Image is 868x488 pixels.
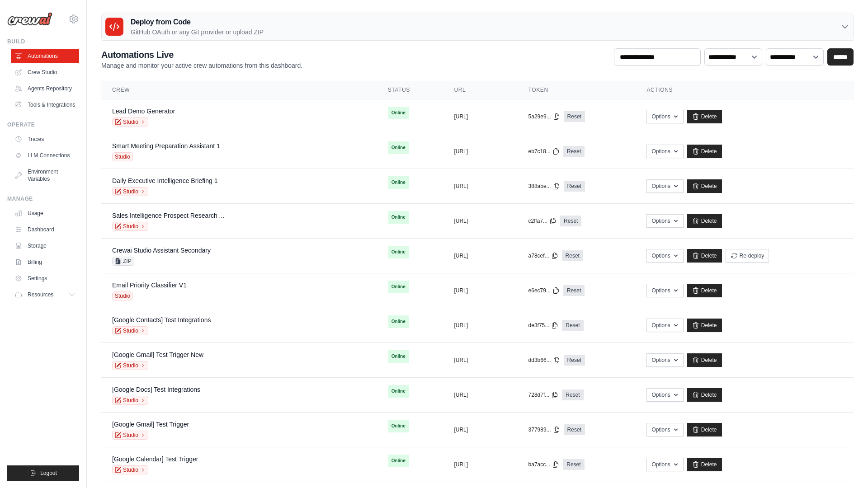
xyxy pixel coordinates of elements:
[528,113,560,120] button: 5a29e9...
[562,320,583,331] a: Reset
[7,38,79,45] div: Build
[687,214,722,228] a: Delete
[528,426,560,433] button: 377989...
[388,315,409,328] span: Online
[377,81,443,99] th: Status
[646,319,683,332] button: Options
[112,396,148,405] a: Studio
[112,282,187,289] a: Email Priority Classifier V1
[11,98,79,112] a: Tools & Integrations
[687,145,722,158] a: Delete
[112,187,148,196] a: Studio
[388,176,409,189] span: Online
[11,132,79,146] a: Traces
[562,389,583,400] a: Reset
[528,357,560,364] button: dd3b66...
[112,386,200,393] a: [Google Docs] Test Integrations
[646,145,683,158] button: Options
[528,217,557,225] button: c2ffa7...
[388,420,409,432] span: Online
[528,391,559,399] button: 728d7f...
[112,142,220,150] a: Smart Meeting Preparation Assistant 1
[11,222,79,237] a: Dashboard
[528,183,560,190] button: 388abe...
[11,81,79,96] a: Agents Repository
[646,249,683,263] button: Options
[101,48,302,61] h2: Automations Live
[388,141,409,154] span: Online
[388,281,409,293] span: Online
[528,287,560,294] button: e6ec79...
[112,212,224,219] a: Sales Intelligence Prospect Research ...
[11,255,79,269] a: Billing
[564,355,585,366] a: Reset
[528,322,559,329] button: de3f75...
[112,326,148,335] a: Studio
[687,388,722,402] a: Delete
[388,385,409,398] span: Online
[518,81,636,99] th: Token
[687,110,722,123] a: Delete
[646,284,683,297] button: Options
[112,117,148,127] a: Studio
[443,81,517,99] th: URL
[112,152,133,161] span: Studio
[646,388,683,402] button: Options
[112,421,189,428] a: [Google Gmail] Test Trigger
[112,455,198,463] a: [Google Calendar] Test Trigger
[11,287,79,302] button: Resources
[388,350,409,363] span: Online
[131,17,264,28] h3: Deploy from Code
[11,65,79,80] a: Crew Studio
[7,465,79,481] button: Logout
[11,271,79,286] a: Settings
[528,461,560,468] button: ba7acc...
[646,423,683,436] button: Options
[131,28,264,37] p: GitHub OAuth or any Git provider or upload ZIP
[388,211,409,224] span: Online
[112,108,175,115] a: Lead Demo Generator
[112,465,148,474] a: Studio
[112,431,148,440] a: Studio
[388,107,409,119] span: Online
[646,179,683,193] button: Options
[636,81,854,99] th: Actions
[112,351,203,358] a: [Google Gmail] Test Trigger New
[28,291,53,298] span: Resources
[564,181,585,192] a: Reset
[388,246,409,258] span: Online
[687,458,722,471] a: Delete
[560,216,581,226] a: Reset
[7,12,52,26] img: Logo
[112,316,211,324] a: [Google Contacts] Test Integrations
[11,206,79,221] a: Usage
[528,148,560,155] button: eb7c18...
[101,81,377,99] th: Crew
[112,361,148,370] a: Studio
[11,239,79,253] a: Storage
[726,249,769,263] button: Re-deploy
[101,61,302,70] p: Manage and monitor your active crew automations from this dashboard.
[112,222,148,231] a: Studio
[563,459,584,470] a: Reset
[40,469,57,477] span: Logout
[646,458,683,471] button: Options
[112,257,134,266] span: ZIP
[687,249,722,263] a: Delete
[563,146,585,157] a: Reset
[11,49,79,63] a: Automations
[646,214,683,228] button: Options
[564,111,585,122] a: Reset
[646,110,683,123] button: Options
[11,164,79,186] a: Environment Variables
[11,148,79,163] a: LLM Connections
[528,252,558,259] button: a78cef...
[7,195,79,202] div: Manage
[112,291,133,300] span: Studio
[388,455,409,467] span: Online
[7,121,79,128] div: Operate
[687,319,722,332] a: Delete
[687,284,722,297] a: Delete
[112,247,211,254] a: Crewai Studio Assistant Secondary
[564,424,585,435] a: Reset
